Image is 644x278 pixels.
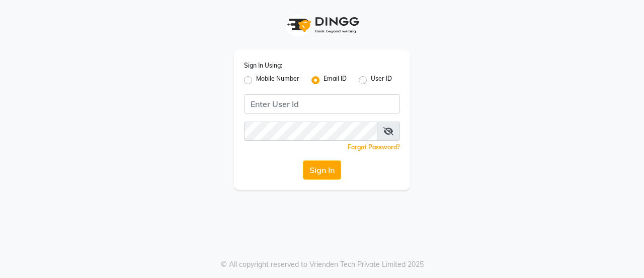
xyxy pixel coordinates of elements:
label: Mobile Number [256,74,299,86]
label: User ID [371,74,392,86]
button: Sign In [303,160,341,180]
input: Username [244,122,377,141]
a: Forgot Password? [348,143,400,151]
img: logo1.svg [282,10,362,40]
input: Username [244,94,400,114]
label: Sign In Using: [244,61,282,70]
label: Email ID [324,74,347,86]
